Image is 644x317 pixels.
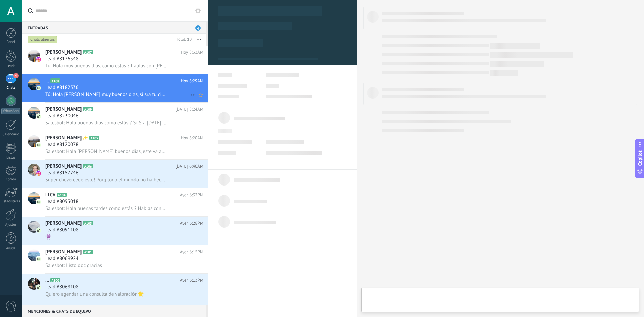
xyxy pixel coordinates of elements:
[45,84,78,91] span: Lead #8182336
[45,91,166,98] span: Tú: Hola [PERSON_NAME] muy buenos dias, si sra tu cirugia esta para este mes en el momento estamo...
[50,278,60,282] span: A100
[13,73,19,78] span: 4
[22,46,208,74] a: avataricon[PERSON_NAME]A107Hoy 8:33AMLead #8176548Tú: Hola muy buenos días, como estas ? hablas c...
[45,192,55,198] span: LLCV
[45,163,82,170] span: [PERSON_NAME]
[22,245,208,273] a: avataricon[PERSON_NAME]A101Ayer 6:15PMLead #8069924Salesbot: Listo doc gracias
[180,220,203,227] span: Ayer 6:28PM
[45,135,88,141] span: [PERSON_NAME]✨
[1,40,21,44] div: Panel
[181,77,203,84] span: Hoy 8:29AM
[1,199,21,204] div: Estadísticas
[180,277,203,284] span: Ayer 6:13PM
[174,36,192,43] div: Total: 10
[45,120,166,126] span: Salesbot: Hola buenos días cómo estás ? Si Sra [DATE] nos vemos a esa hora en el consultorio
[36,285,41,290] img: icon
[45,249,82,255] span: [PERSON_NAME]
[1,156,21,160] div: Listas
[637,150,643,166] span: Copilot
[45,198,78,205] span: Lead #8093018
[45,113,78,119] span: Lead #8230046
[45,170,78,176] span: Lead #8157746
[28,36,57,44] div: Chats abiertos
[176,163,203,170] span: [DATE] 6:40AM
[45,262,102,269] span: Salesbot: Listo doc gracias
[36,257,41,261] img: icon
[1,108,20,114] div: WhatsApp
[36,57,41,62] img: icon
[22,74,208,102] a: avataricon...A108Hoy 8:29AMLead #8182336Tú: Hola [PERSON_NAME] muy buenos dias, si sra tu cirugia...
[1,177,21,182] div: Correo
[45,49,82,56] span: [PERSON_NAME]
[36,114,41,119] img: icon
[176,106,203,113] span: [DATE] 8:24AM
[22,103,208,131] a: avataricon[PERSON_NAME]A109[DATE] 8:24AMLead #8230046Salesbot: Hola buenos días cómo estás ? Si S...
[45,291,144,297] span: Quiero agendar una consulta de valoración🌟
[22,217,208,245] a: avataricon[PERSON_NAME]A103Ayer 6:28PMLead #8091108👾
[22,305,206,317] div: Menciones & Chats de equipo
[45,234,52,240] span: 👾
[36,228,41,233] img: icon
[1,132,21,137] div: Calendario
[36,86,41,90] img: icon
[45,227,78,233] span: Lead #8091108
[22,160,208,188] a: avataricon[PERSON_NAME]A106[DATE] 6:40AMLead #8157746Super chevereeee esto! Porq todo el mundo no...
[45,63,166,69] span: Tú: Hola muy buenos días, como estas ? hablas con [PERSON_NAME] asistente de la Dra. [PERSON_NAME...
[89,136,99,140] span: A105
[45,277,49,284] span: ...
[45,141,78,148] span: Lead #8120078
[83,221,93,225] span: A103
[83,164,93,168] span: A106
[45,148,166,155] span: Salesbot: Hola [PERSON_NAME] buenos días, este va a ser nuestro nuevo número por ajora
[45,255,78,262] span: Lead #8069924
[83,50,93,54] span: A107
[181,49,203,56] span: Hoy 8:33AM
[180,249,203,255] span: Ayer 6:15PM
[50,78,60,83] span: A108
[180,192,203,198] span: Ayer 6:32PM
[83,107,93,111] span: A109
[36,143,41,147] img: icon
[195,25,201,31] span: 4
[181,135,203,141] span: Hoy 8:20AM
[1,223,21,227] div: Ajustes
[36,200,41,204] img: icon
[45,177,166,183] span: Super chevereeee esto! Porq todo el mundo no ha hecho si no criticar q el halftime show va a ser ...
[45,284,78,290] span: Lead #8068108
[1,246,21,251] div: Ayuda
[45,56,78,62] span: Lead #8176548
[22,131,208,159] a: avataricon[PERSON_NAME]✨A105Hoy 8:20AMLead #8120078Salesbot: Hola [PERSON_NAME] buenos días, este...
[22,274,208,302] a: avataricon...A100Ayer 6:13PMLead #8068108Quiero agendar una consulta de valoración🌟
[45,220,82,227] span: [PERSON_NAME]
[57,193,66,197] span: A104
[36,171,41,176] img: icon
[83,250,93,254] span: A101
[1,86,21,90] div: Chats
[22,21,206,34] div: Entradas
[45,77,49,84] span: ...
[22,188,208,216] a: avatariconLLCVA104Ayer 6:32PMLead #8093018Salesbot: Hola buenas tardes como estás ? Hablas con [P...
[45,106,82,113] span: [PERSON_NAME]
[45,205,166,212] span: Salesbot: Hola buenas tardes como estás ? Hablas con [PERSON_NAME] asistente de la Dra [PERSON_NA...
[1,64,21,68] div: Leads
